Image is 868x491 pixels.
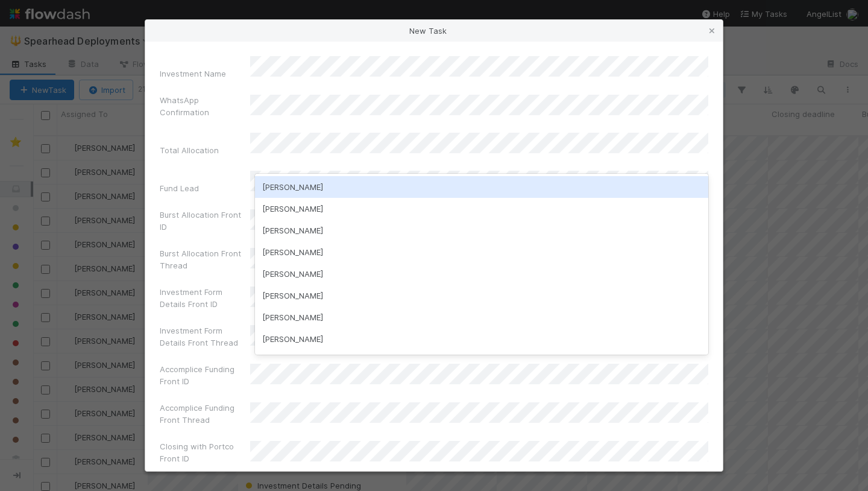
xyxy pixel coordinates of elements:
label: Accomplice Funding Front Thread [160,402,250,426]
label: Closing with Portco Front ID [160,440,250,464]
label: Investment Name [160,68,226,80]
div: [PERSON_NAME] [255,263,708,285]
div: [PERSON_NAME] [255,306,708,328]
div: [PERSON_NAME] [255,285,708,306]
div: [PERSON_NAME] [255,241,708,263]
label: Investment Form Details Front Thread [160,325,250,349]
div: [PERSON_NAME] [255,350,708,372]
div: [PERSON_NAME] [255,176,708,198]
label: Burst Allocation Front Thread [160,247,250,271]
label: Burst Allocation Front ID [160,209,250,233]
div: [PERSON_NAME] [255,220,708,241]
label: Investment Form Details Front ID [160,286,250,310]
label: Fund Lead [160,182,199,194]
label: WhatsApp Confirmation [160,94,250,118]
label: Accomplice Funding Front ID [160,363,250,387]
div: [PERSON_NAME] [255,198,708,220]
div: [PERSON_NAME] [255,328,708,350]
label: Total Allocation [160,144,219,156]
div: New Task [145,20,723,42]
